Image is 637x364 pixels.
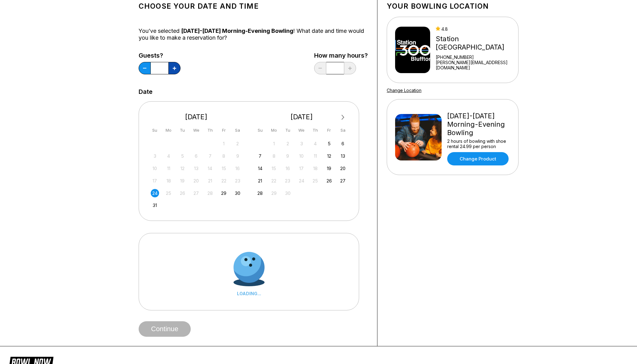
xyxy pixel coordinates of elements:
[325,126,333,134] div: Fr
[192,126,200,134] div: We
[254,113,350,121] div: [DATE]
[178,126,187,134] div: Tu
[325,139,333,148] div: Choose Friday, September 5th, 2025
[164,177,173,185] div: Not available Monday, August 18th, 2025
[283,189,292,197] div: Not available Tuesday, September 30th, 2025
[270,177,278,185] div: Not available Monday, September 22nd, 2025
[447,138,510,149] div: 2 hours of bowling with shoe rental 24.99 per person
[297,164,306,173] div: Not available Wednesday, September 17th, 2025
[220,126,228,134] div: Fr
[151,152,159,160] div: Not available Sunday, August 3rd, 2025
[255,139,348,197] div: month 2025-09
[447,112,510,137] div: [DATE]-[DATE] Morning-Evening Bowling
[339,126,347,134] div: Sa
[178,164,187,173] div: Not available Tuesday, August 12th, 2025
[220,177,228,185] div: Not available Friday, August 22nd, 2025
[311,126,319,134] div: Th
[297,139,306,148] div: Not available Wednesday, September 3rd, 2025
[387,2,519,11] h1: Your bowling location
[220,164,228,173] div: Not available Friday, August 15th, 2025
[256,189,264,197] div: Choose Sunday, September 28th, 2025
[192,189,200,197] div: Not available Wednesday, August 27th, 2025
[339,164,347,173] div: Choose Saturday, September 20th, 2025
[297,177,306,185] div: Not available Wednesday, September 24th, 2025
[234,177,242,185] div: Not available Saturday, August 23rd, 2025
[206,189,214,197] div: Not available Thursday, August 28th, 2025
[206,164,214,173] div: Not available Thursday, August 14th, 2025
[234,152,242,160] div: Not available Saturday, August 9th, 2025
[436,35,516,51] div: Station [GEOGRAPHIC_DATA]
[256,126,264,134] div: Su
[164,164,173,173] div: Not available Monday, August 11th, 2025
[151,164,159,173] div: Not available Sunday, August 10th, 2025
[339,152,347,160] div: Choose Saturday, September 13th, 2025
[139,2,368,11] h1: Choose your Date and time
[178,189,187,197] div: Not available Tuesday, August 26th, 2025
[395,114,442,160] img: Friday-Sunday Morning-Evening Bowling
[178,152,187,160] div: Not available Tuesday, August 5th, 2025
[206,126,214,134] div: Th
[234,291,265,296] div: LOADING...
[139,28,368,41] div: You’ve selected ! What date and time would you like to make a reservation for?
[325,177,333,185] div: Choose Friday, September 26th, 2025
[151,126,159,134] div: Su
[311,177,319,185] div: Not available Thursday, September 25th, 2025
[447,152,509,165] a: Change Product
[256,152,264,160] div: Choose Sunday, September 7th, 2025
[220,152,228,160] div: Not available Friday, August 8th, 2025
[387,88,421,93] a: Change Location
[178,177,187,185] div: Not available Tuesday, August 19th, 2025
[325,164,333,173] div: Choose Friday, September 19th, 2025
[338,112,348,122] button: Next Month
[164,126,173,134] div: Mo
[220,189,228,197] div: Choose Friday, August 29th, 2025
[234,139,242,148] div: Not available Saturday, August 2nd, 2025
[164,189,173,197] div: Not available Monday, August 25th, 2025
[150,139,243,210] div: month 2025-08
[283,126,292,134] div: Tu
[395,27,430,73] img: Station 300 Bluffton
[234,189,242,197] div: Choose Saturday, August 30th, 2025
[206,152,214,160] div: Not available Thursday, August 7th, 2025
[339,139,347,148] div: Choose Saturday, September 6th, 2025
[234,126,242,134] div: Sa
[192,177,200,185] div: Not available Wednesday, August 20th, 2025
[283,164,292,173] div: Not available Tuesday, September 16th, 2025
[270,152,278,160] div: Not available Monday, September 8th, 2025
[151,177,159,185] div: Not available Sunday, August 17th, 2025
[283,152,292,160] div: Not available Tuesday, September 9th, 2025
[311,164,319,173] div: Not available Thursday, September 18th, 2025
[206,177,214,185] div: Not available Thursday, August 21st, 2025
[151,189,159,197] div: Choose Sunday, August 24th, 2025
[181,28,293,34] span: [DATE]-[DATE] Morning-Evening Bowling
[234,164,242,173] div: Not available Saturday, August 16th, 2025
[256,164,264,173] div: Choose Sunday, September 14th, 2025
[270,139,278,148] div: Not available Monday, September 1st, 2025
[270,189,278,197] div: Not available Monday, September 29th, 2025
[164,152,173,160] div: Not available Monday, August 4th, 2025
[436,60,516,70] a: [PERSON_NAME][EMAIL_ADDRESS][DOMAIN_NAME]
[192,164,200,173] div: Not available Wednesday, August 13th, 2025
[192,152,200,160] div: Not available Wednesday, August 6th, 2025
[436,26,516,32] div: 4.8
[297,126,306,134] div: We
[297,152,306,160] div: Not available Wednesday, September 10th, 2025
[256,177,264,185] div: Choose Sunday, September 21st, 2025
[148,113,244,121] div: [DATE]
[139,52,180,59] label: Guests?
[325,152,333,160] div: Choose Friday, September 12th, 2025
[339,177,347,185] div: Choose Saturday, September 27th, 2025
[283,177,292,185] div: Not available Tuesday, September 23rd, 2025
[436,55,516,60] div: [PHONE_NUMBER]
[311,152,319,160] div: Not available Thursday, September 11th, 2025
[220,139,228,148] div: Not available Friday, August 1st, 2025
[270,126,278,134] div: Mo
[139,88,153,95] label: Date
[270,164,278,173] div: Not available Monday, September 15th, 2025
[283,139,292,148] div: Not available Tuesday, September 2nd, 2025
[314,52,368,59] label: How many hours?
[151,201,159,209] div: Choose Sunday, August 31st, 2025
[311,139,319,148] div: Not available Thursday, September 4th, 2025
